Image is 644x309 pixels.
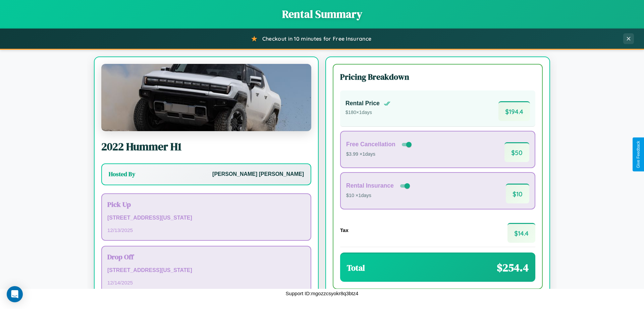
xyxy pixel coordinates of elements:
p: 12 / 14 / 2025 [107,278,305,287]
span: $ 10 [506,184,529,203]
div: Give Feedback [636,141,641,168]
h3: Total [347,262,365,273]
p: Support ID: mgozzcsyokr8q3btz4 [286,289,359,298]
p: $3.99 × 1 days [346,150,413,159]
p: [STREET_ADDRESS][US_STATE] [107,266,305,275]
span: $ 14.4 [507,223,535,243]
p: 12 / 13 / 2025 [107,226,305,235]
h3: Pricing Breakdown [340,71,535,82]
p: $ 180 × 1 days [345,108,390,117]
h2: 2022 Hummer H1 [101,139,311,154]
img: Hummer H1 [101,64,311,131]
p: [STREET_ADDRESS][US_STATE] [107,213,305,223]
h3: Hosted By [109,170,135,178]
h1: Rental Summary [7,7,637,22]
span: $ 50 [504,142,529,162]
h4: Rental Insurance [346,182,394,189]
span: $ 194.4 [498,101,530,121]
span: Checkout in 10 minutes for Free Insurance [262,35,371,42]
h4: Free Cancellation [346,141,395,148]
span: $ 254.4 [497,260,529,275]
h4: Tax [340,227,348,233]
h4: Rental Price [345,100,380,107]
p: [PERSON_NAME] [PERSON_NAME] [212,169,304,179]
h3: Pick Up [107,199,305,209]
p: $10 × 1 days [346,191,411,200]
h3: Drop Off [107,252,305,262]
div: Open Intercom Messenger [7,286,23,302]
